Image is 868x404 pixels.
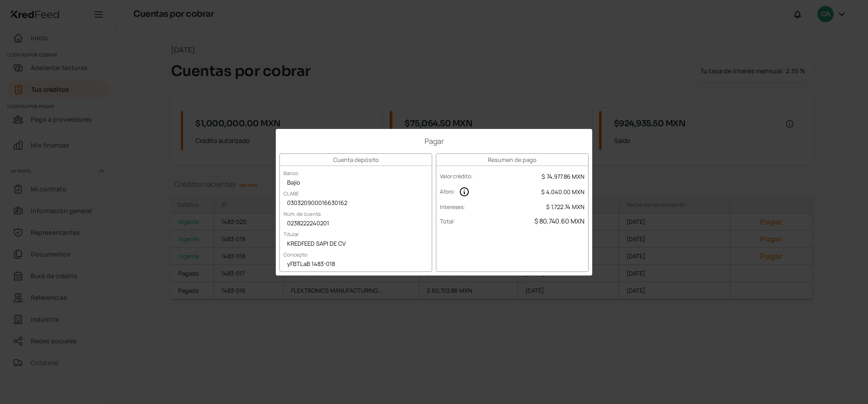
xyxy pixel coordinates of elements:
[541,188,585,196] span: $ 4,040.00 MXN
[279,136,589,146] h1: Pagar
[436,154,588,166] h3: Resumen de pago
[280,176,432,190] div: Bajío
[280,247,311,261] label: Concepto
[280,207,324,221] label: Núm. de cuenta
[280,154,432,166] h3: Cuenta depósito
[280,186,302,200] label: CLABE
[534,217,585,225] span: $ 80,740.60 MXN
[280,197,432,210] div: 030320900016630162
[280,258,432,271] div: yFBTLaB 1483-018
[542,172,585,181] span: $ 74,977.86 MXN
[440,172,473,180] label: Valor crédito :
[440,203,465,211] label: Intereses :
[280,166,302,180] label: Banco
[280,217,432,231] div: 0238222240201
[280,238,432,251] div: KREDFEED SAPI DE CV
[280,227,302,241] label: Titular
[546,203,585,211] span: $ 1,722.74 MXN
[440,217,455,225] label: Total :
[440,188,455,195] label: Aforo :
